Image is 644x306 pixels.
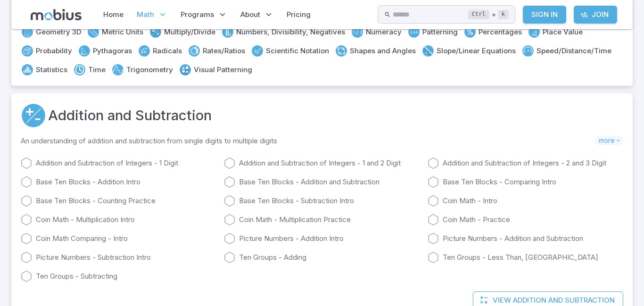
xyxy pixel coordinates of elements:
a: Place Value [528,25,541,39]
a: Trigonometry [111,63,124,76]
a: Probability [21,44,34,58]
a: Picture Numbers - Addition and Subtraction [428,233,623,244]
a: Coin Math - Practice [428,214,623,225]
a: Time [73,63,86,76]
span: Addition and Subtraction [513,295,615,306]
a: Numeracy [351,25,364,39]
a: Probability [36,46,72,56]
a: Statistics [21,63,34,76]
a: Scientific Notation [266,46,329,56]
a: Shapes and Angles [350,46,416,56]
a: Pythagoras [93,46,132,56]
span: About [240,9,260,20]
a: Addition and Subtraction [21,103,46,128]
a: Addition and Subtraction of Integers - 1 and 2 Digit [224,157,420,169]
a: Numeracy [366,27,402,37]
span: View [493,295,511,306]
a: Radicals [138,44,151,58]
a: Shapes and Angles [335,44,348,58]
a: Patterning [422,27,458,37]
a: Coin Math Comparing - Intro [21,233,216,244]
a: Addition and Subtraction of Integers - 1 Digit [21,157,216,169]
a: Percentages [463,25,477,39]
a: Metric Units [102,27,143,37]
a: Time [88,65,106,75]
kbd: k [498,10,509,19]
span: Math [137,9,154,20]
a: Slope/Linear Equations [437,46,516,56]
a: Ten Groups - Adding [224,252,420,263]
a: Addition and Subtraction [48,105,212,126]
a: Ten Groups - Less Than, [GEOGRAPHIC_DATA] [428,252,623,263]
a: Slope/Linear Equations [421,44,435,58]
a: Multiply/Divide [164,27,215,37]
a: Base Ten Blocks - Subtraction Intro [224,195,420,207]
a: Home [100,4,126,25]
a: Patterning [407,25,421,39]
a: Geometry 3D [36,27,81,37]
a: Picture Numbers - Addition Intro [224,233,420,244]
a: Coin Math - Intro [428,195,623,207]
a: Pricing [284,4,314,25]
a: Coin Math - Multiplication Practice [224,214,420,225]
a: Place Value [543,27,583,37]
span: Programs [181,9,214,20]
a: Picture Numbers - Subtraction Intro [21,252,216,263]
a: Numbers, Divisibility, Negatives [236,27,345,37]
a: Speed/Distance/Time [537,46,611,56]
a: Scientific Notation [251,44,264,58]
a: Statistics [36,65,67,75]
a: Radicals [153,46,182,56]
a: Base Ten Blocks - Comparing Intro [428,176,623,188]
a: Numbers [221,25,234,39]
a: Addition and Subtraction of Integers - 2 and 3 Digit [428,157,623,169]
a: Visual Patterning [179,63,192,76]
p: An understanding of addition and subtraction from single digits to multiple digits [21,136,595,146]
a: Metric Units [87,25,100,39]
a: Base Ten Blocks - Addition Intro [21,176,216,188]
a: Trigonometry [126,65,173,75]
a: Pythagoras [78,44,91,58]
a: Rates/Ratios [203,46,245,56]
a: Join [574,6,617,24]
a: Visual Patterning [194,65,252,75]
a: Rates/Ratios [188,44,201,58]
a: Ten Groups - Subtracting [21,271,216,282]
a: Speed/Distance/Time [521,44,535,58]
a: Percentages [479,27,522,37]
div: + [468,9,509,20]
a: Base Ten Blocks - Counting Practice [21,195,216,207]
a: Coin Math - Multiplication Intro [21,214,216,225]
a: Base Ten Blocks - Addition and Subtraction [224,176,420,188]
kbd: Ctrl [468,10,489,19]
a: Multiply/Divide [149,25,162,39]
a: Sign In [523,6,566,24]
a: Geometry 3D [21,25,34,39]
